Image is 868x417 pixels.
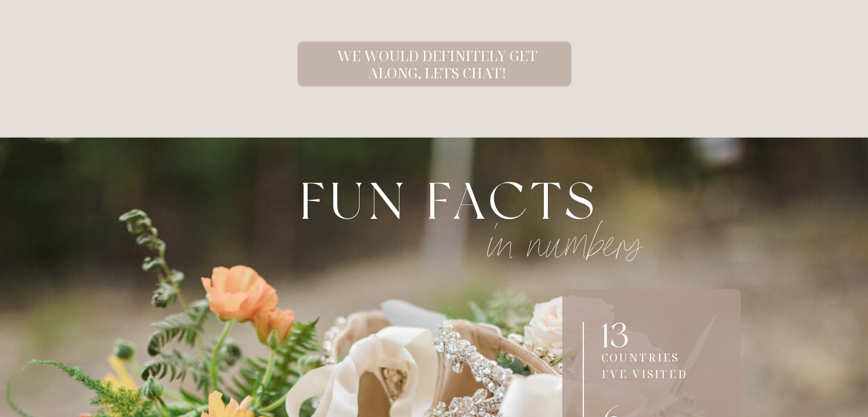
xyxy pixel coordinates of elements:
h3: Fun Facts [267,155,633,240]
p: 13 [601,318,698,354]
a: We would definitely get along, lets chat! [328,47,547,69]
h2: In numbers [483,218,647,240]
p: countries i've visited [601,350,702,362]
